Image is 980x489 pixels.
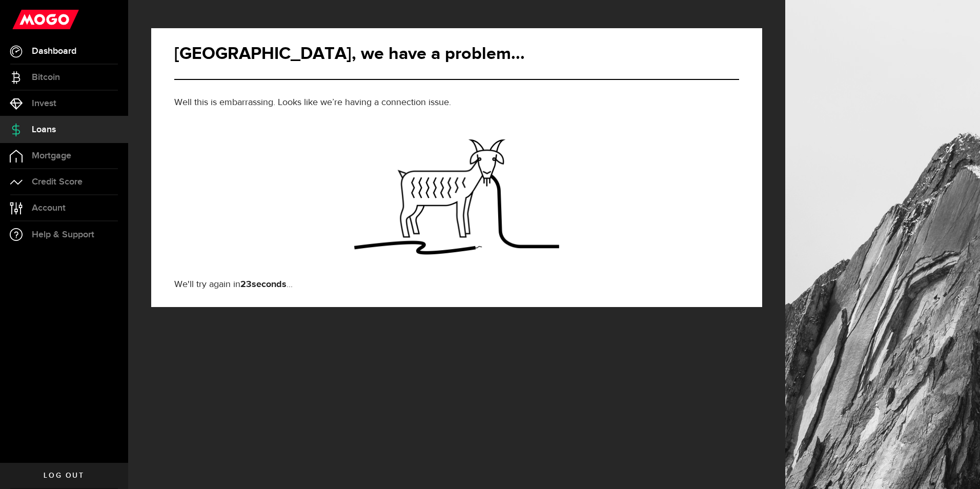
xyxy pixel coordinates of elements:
[240,280,252,289] span: 23
[174,44,739,65] h1: [GEOGRAPHIC_DATA], we have a problem...
[32,99,56,108] span: Invest
[174,96,739,110] p: Well this is embarrassing. Looks like we’re having a connection issue.
[32,230,94,239] span: Help & Support
[240,280,287,289] strong: seconds
[8,4,39,35] button: Open LiveChat chat widget
[32,151,71,160] span: Mortgage
[174,262,739,292] div: We'll try again in ...
[32,177,83,187] span: Credit Score
[32,73,60,82] span: Bitcoin
[44,472,84,479] span: Log out
[354,124,559,262] img: connectionissue_goat.png
[32,203,66,213] span: Account
[32,125,56,134] span: Loans
[32,47,76,56] span: Dashboard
